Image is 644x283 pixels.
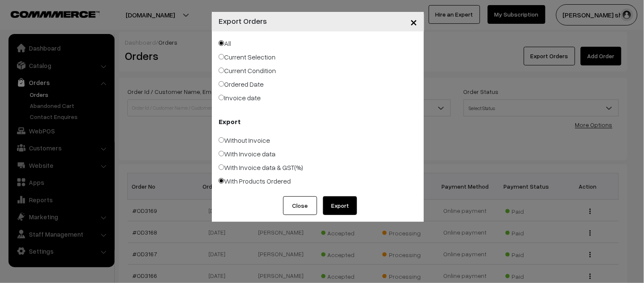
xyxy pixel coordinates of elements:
[219,137,224,143] input: Without Invoice
[219,135,270,145] label: Without Invoice
[283,196,317,215] button: Close
[219,65,276,76] label: Current Condition
[219,93,261,103] label: Invoice date
[219,95,224,100] input: Invoice date
[403,8,424,35] button: Close
[219,15,267,27] h4: Export Orders
[219,38,231,48] label: All
[219,68,224,73] input: Current Condition
[219,149,276,159] label: With Invoice data
[219,178,224,184] input: With Products Ordered
[410,14,417,29] span: ×
[219,164,224,170] input: With Invoice data & GST(%)
[219,52,276,62] label: Current Selection
[219,79,264,89] label: Ordered Date
[219,176,291,186] label: With Products Ordered
[219,116,241,127] b: Export
[219,40,224,46] input: All
[219,54,224,59] input: Current Selection
[219,81,224,87] input: Ordered Date
[323,196,357,215] button: Export
[219,151,224,156] input: With Invoice data
[219,162,303,173] label: With Invoice data & GST(%)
